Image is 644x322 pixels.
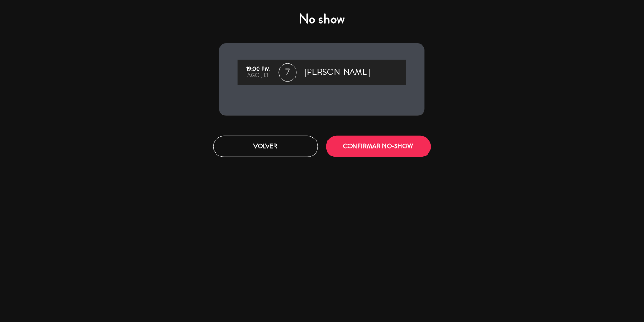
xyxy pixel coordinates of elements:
[304,66,370,79] span: [PERSON_NAME]
[242,73,274,79] div: ago., 13
[279,63,297,82] span: 7
[242,66,274,73] div: 19:00 PM
[219,11,425,27] h4: No show
[326,136,431,157] button: CONFIRMAR NO-SHOW
[213,136,318,157] button: Volver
